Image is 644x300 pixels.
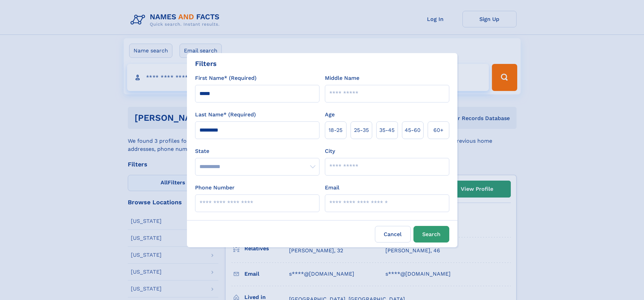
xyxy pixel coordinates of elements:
[195,184,235,192] label: Phone Number
[354,126,369,134] span: 25‑35
[325,184,339,192] label: Email
[433,126,444,134] span: 60+
[195,59,217,69] div: Filters
[375,226,411,243] label: Cancel
[413,226,449,243] button: Search
[195,74,257,82] label: First Name* (Required)
[325,74,359,82] label: Middle Name
[405,126,421,134] span: 45‑60
[325,111,335,119] label: Age
[195,147,319,155] label: State
[329,126,342,134] span: 18‑25
[195,111,256,119] label: Last Name* (Required)
[325,147,335,155] label: City
[379,126,395,134] span: 35‑45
